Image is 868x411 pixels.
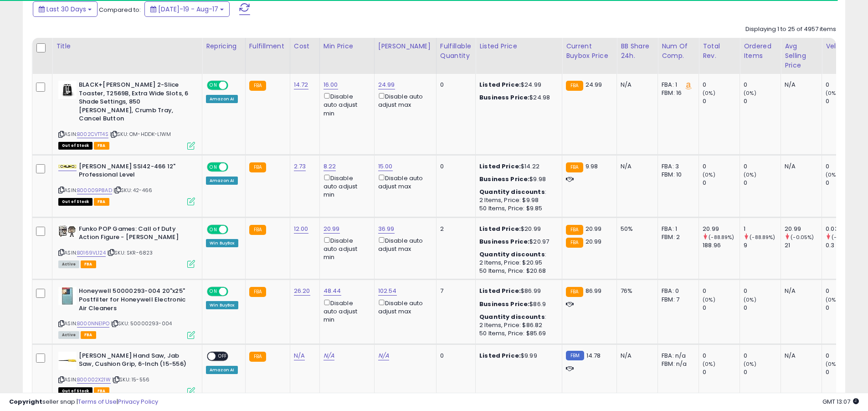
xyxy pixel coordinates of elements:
div: Listed Price [479,42,558,51]
small: (-0.05%) [791,234,814,241]
div: N/A [785,287,815,295]
b: BLACK+[PERSON_NAME] 2-Slice Toaster, T2569B, Extra Wide Slots, 6 Shade Settings, 850 [PERSON_NAME... [79,81,190,125]
a: B00002X21W [77,376,111,384]
div: Velocity [826,42,859,51]
div: FBM: 16 [662,89,692,97]
span: 2025-09-17 13:07 GMT [822,397,859,406]
div: 0 [826,368,863,376]
small: FBA [566,225,583,235]
div: FBA: n/a [662,352,692,360]
small: (-90%) [832,234,850,241]
div: 0 [440,352,468,360]
div: 0 [744,304,781,312]
small: FBA [249,352,266,362]
span: OFF [216,352,230,360]
div: Cost [294,42,316,51]
span: OFF [227,163,241,171]
span: OFF [227,82,241,89]
img: 31n2RYzJIbL._SL40_.jpg [58,81,77,99]
span: 14.78 [586,351,601,360]
div: Disable auto adjust max [378,91,429,109]
a: N/A [324,351,334,360]
div: Amazon AI [206,95,238,103]
span: FBA [94,198,109,206]
small: (0%) [703,89,715,97]
span: Compared to: [99,5,141,14]
div: 0 [826,162,863,171]
span: OFF [227,288,241,296]
div: 50 Items, Price: $20.68 [479,267,555,275]
div: FBA: 3 [662,162,692,171]
div: 0 [703,352,740,360]
div: 2 Items, Price: $86.82 [479,321,555,329]
div: $20.97 [479,238,555,246]
div: Repricing [206,42,241,51]
div: 50% [621,225,651,233]
a: B002CVTT4S [77,130,108,138]
a: 14.72 [294,80,308,89]
div: Disable auto adjust max [378,173,429,191]
a: 20.99 [324,224,340,234]
div: 0 [744,97,781,105]
div: 0 [703,81,740,89]
div: 2 [440,225,468,233]
small: FBA [249,162,266,172]
div: 0 [744,352,781,360]
div: $9.99 [479,352,555,360]
b: Business Price: [479,300,529,308]
span: OFF [227,225,241,233]
a: 36.99 [378,224,395,234]
div: 0 [744,81,781,89]
div: Disable auto adjust min [324,235,367,262]
a: 15.00 [378,162,393,171]
span: | SKU: SKR-6823 [107,249,153,256]
span: 20.99 [586,237,602,246]
div: Win BuyBox [206,239,238,247]
div: ASIN: [58,81,195,148]
div: 0 [703,368,740,376]
div: 50 Items, Price: $9.85 [479,204,555,213]
div: 0 [703,97,740,105]
div: $14.22 [479,162,555,171]
div: Win BuyBox [206,301,238,309]
div: Disable auto adjust min [324,91,367,118]
a: B0169VL124 [77,249,106,257]
div: Disable auto adjust min [324,173,367,199]
div: 0 [703,162,740,171]
div: 20.99 [785,225,822,233]
a: N/A [294,351,305,360]
div: : [479,250,555,259]
small: FBA [249,225,266,235]
div: 0 [826,97,863,105]
small: (-88.89%) [709,234,734,241]
div: FBA: 1 [662,81,692,89]
div: 0 [703,179,740,187]
span: ON [208,225,219,233]
b: Listed Price: [479,351,521,360]
div: ASIN: [58,287,195,338]
div: 2 Items, Price: $20.95 [479,259,555,267]
small: FBA [249,81,266,91]
small: (0%) [826,296,838,303]
a: 16.00 [324,80,338,89]
a: 48.44 [324,286,341,296]
b: Honeywell 50000293-004 20"x25" Postfilter for Honeywell Electronic Air Cleaners [79,287,190,315]
a: B000NNE1PO [77,320,109,328]
span: ON [208,288,219,296]
div: ASIN: [58,352,195,394]
div: Disable auto adjust max [378,235,429,253]
div: N/A [621,352,651,360]
b: Funko POP Games: Call of Duty Action Figure - [PERSON_NAME] [79,225,190,244]
div: N/A [785,352,815,360]
div: Amazon AI [206,177,238,185]
div: FBA: 1 [662,225,692,233]
div: 0 [440,162,468,171]
div: 0 [744,179,781,187]
span: All listings currently available for purchase on Amazon [58,260,79,268]
div: ASIN: [58,225,195,267]
div: $20.99 [479,225,555,233]
div: 0 [826,304,863,312]
div: 0 [440,81,468,89]
a: 8.22 [324,162,336,171]
b: Business Price: [479,237,529,246]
